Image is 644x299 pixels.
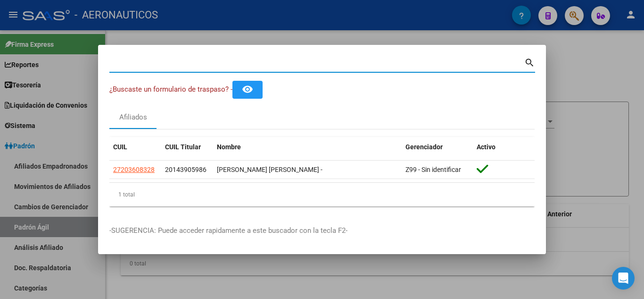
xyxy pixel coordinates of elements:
[402,137,473,157] datatable-header-cell: Gerenciador
[405,143,443,151] span: Gerenciador
[119,112,147,123] div: Afiliados
[165,143,201,151] span: CUIL Titular
[217,143,241,151] span: Nombre
[477,143,495,151] span: Activo
[165,166,206,173] span: 20143905986
[109,137,161,157] datatable-header-cell: CUIL
[161,137,213,157] datatable-header-cell: CUIL Titular
[213,137,402,157] datatable-header-cell: Nombre
[109,85,232,94] span: ¿Buscaste un formulario de traspaso? -
[473,137,535,157] datatable-header-cell: Activo
[405,166,461,173] span: Z99 - Sin identificar
[113,143,127,151] span: CUIL
[113,166,155,173] span: 27203608328
[524,56,535,68] mat-icon: search
[217,164,398,175] div: [PERSON_NAME] [PERSON_NAME] -
[612,267,635,290] div: Open Intercom Messenger
[109,225,535,236] p: -SUGERENCIA: Puede acceder rapidamente a este buscador con la tecla F2-
[109,183,535,206] div: 1 total
[242,84,253,95] mat-icon: remove_red_eye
